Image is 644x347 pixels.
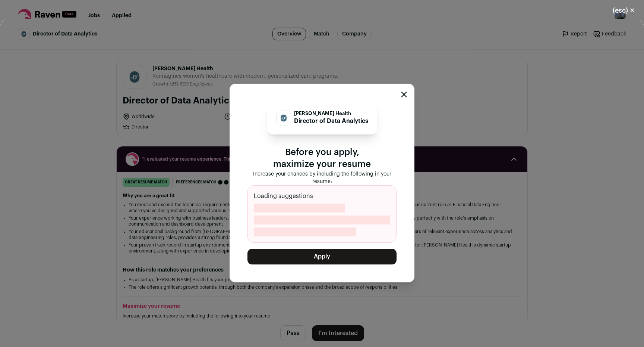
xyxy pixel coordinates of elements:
p: Before you apply, maximize your resume [247,146,397,170]
p: [PERSON_NAME] Health [294,111,368,117]
button: Close modal [401,92,407,97]
img: 2f36321e500680d1dfe073e5c6a9e4793e4d8c79a30e544ae380c61e72c3366c.jpg [277,111,291,125]
p: Director of Data Analytics [294,117,368,126]
p: Increase your chances by including the following in your resume: [247,170,397,185]
div: Loading suggestions [247,185,397,243]
button: Apply [247,249,397,264]
button: Close modal [604,2,644,19]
